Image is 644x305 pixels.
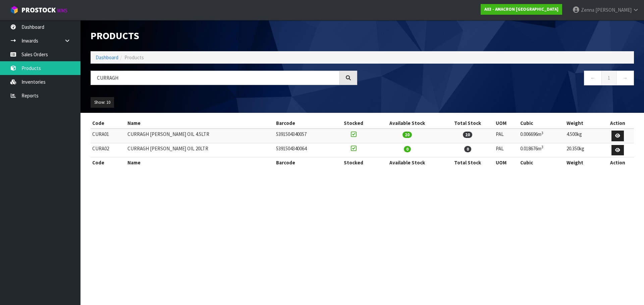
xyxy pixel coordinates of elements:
th: Action [602,157,634,168]
td: 0.018676m [519,143,565,157]
img: cube-alt.png [10,6,18,14]
span: 20 [463,132,472,138]
span: ProStock [21,6,56,14]
span: Products [124,54,144,61]
a: 1 [601,71,616,85]
span: 0 [464,146,471,152]
th: Name [126,118,274,129]
td: 0.006696m [519,129,565,143]
td: 20.350kg [565,143,602,157]
td: PAL [494,143,519,157]
th: Total Stock [441,118,494,129]
th: Cubic [519,118,565,129]
th: Cubic [519,157,565,168]
th: Available Stock [373,157,441,168]
th: Code [91,118,126,129]
span: Zenna [581,7,594,13]
td: CURRAGH [PERSON_NAME] OIL 20LTR [126,143,274,157]
th: Code [91,157,126,168]
td: CURA02 [91,143,126,157]
th: UOM [494,157,519,168]
a: Dashboard [96,54,118,61]
th: Barcode [274,118,333,129]
td: 5391504340064 [274,143,333,157]
h1: Products [91,30,357,41]
a: → [616,71,634,85]
a: ← [584,71,602,85]
td: CURA01 [91,129,126,143]
strong: A03 - AMACRON [GEOGRAPHIC_DATA] [484,6,558,12]
th: Stocked [333,118,373,129]
th: UOM [494,118,519,129]
th: Action [602,118,634,129]
sup: 3 [541,145,543,149]
th: Weight [565,157,602,168]
td: 4.500kg [565,129,602,143]
span: 0 [404,146,411,152]
small: WMS [57,7,67,14]
td: CURRAGH [PERSON_NAME] OIL 4.5LTR [126,129,274,143]
span: [PERSON_NAME] [595,7,632,13]
span: 20 [402,132,412,138]
td: 5391504340057 [274,129,333,143]
sup: 3 [541,131,543,135]
nav: Page navigation [367,71,634,87]
th: Weight [565,118,602,129]
th: Stocked [333,157,373,168]
th: Total Stock [441,157,494,168]
th: Barcode [274,157,333,168]
input: Search products [91,71,340,85]
td: PAL [494,129,519,143]
th: Name [126,157,274,168]
button: Show: 10 [91,97,114,108]
th: Available Stock [373,118,441,129]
